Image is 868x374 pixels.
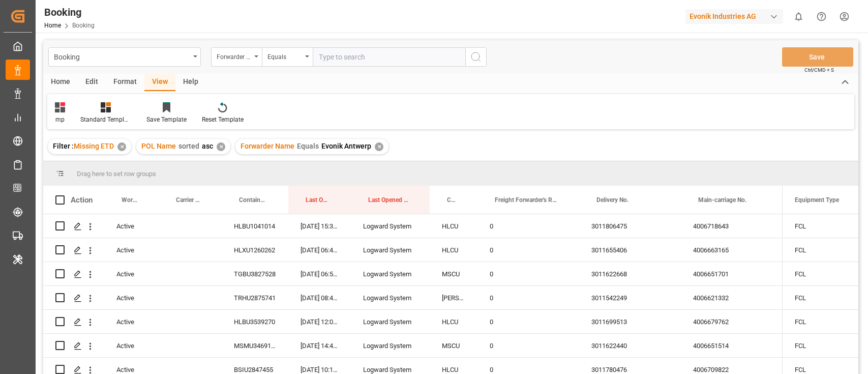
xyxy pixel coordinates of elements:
button: search button [465,47,487,67]
div: Press SPACE to select this row. [43,310,783,334]
span: Main-carriage No. [698,196,746,204]
span: Equals [297,142,319,150]
div: Press SPACE to select this row. [43,214,783,238]
div: 3011622440 [579,334,681,357]
div: Active [104,310,159,333]
div: Action [71,195,93,205]
span: Filter : [53,142,74,150]
div: Active [104,262,159,285]
div: Format [106,74,144,91]
span: Equipment Type [795,196,839,204]
div: Press SPACE to select this row. [43,262,783,286]
div: Reset Template [202,115,244,124]
span: Forwarder Name [241,142,294,150]
div: 4006621332 [681,286,783,309]
button: open menu [48,47,201,67]
div: HLCU [430,214,477,238]
input: Type to search [313,47,465,67]
span: sorted [178,142,199,150]
span: Work Status [122,196,137,204]
span: Evonik Antwerp [321,142,371,150]
div: HLBU1041014 [222,214,288,238]
div: 3011622668 [579,262,681,285]
div: [DATE] 06:46:44 [288,238,351,262]
span: Carrier Booking No. [176,196,200,204]
div: 0 [477,262,579,285]
span: Ctrl/CMD + S [804,66,834,74]
span: Container No. [239,196,267,204]
div: 0 [477,214,579,238]
div: Evonik Industries AG [685,9,783,24]
div: [DATE] 15:36:03 [288,214,351,238]
div: [DATE] 14:42:59 [288,334,351,357]
div: 4006663165 [681,238,783,262]
span: asc [202,142,213,150]
div: Active [104,334,159,357]
div: mp [55,115,65,124]
div: HLXU1260262 [222,238,288,262]
div: Press SPACE to select this row. [43,334,783,358]
span: Carrier SCAC [447,196,456,204]
div: Active [104,214,159,238]
div: 4006651514 [681,334,783,357]
div: View [144,74,175,91]
div: [DATE] 06:59:40 [288,262,351,285]
a: Home [44,22,61,29]
div: Edit [78,74,106,91]
div: 0 [477,238,579,262]
button: Save [782,47,853,67]
div: Logward System [351,310,430,333]
div: MSMU3469127 [222,334,288,357]
span: POL Name [141,142,176,150]
div: Save Template [146,115,187,124]
div: MSCU [430,334,477,357]
div: Booking [44,5,95,20]
span: Missing ETD [74,142,114,150]
div: Logward System [351,262,430,285]
div: Logward System [351,334,430,357]
div: 4006679762 [681,310,783,333]
div: MSCU [430,262,477,285]
span: Last Opened Date [306,196,330,204]
div: HLCU [430,310,477,333]
div: Active [104,286,159,309]
div: Forwarder Name [217,50,251,62]
div: Logward System [351,214,430,238]
div: Press SPACE to select this row. [43,286,783,310]
div: 3011699513 [579,310,681,333]
div: 4006651701 [681,262,783,285]
div: HLCU [430,238,477,262]
button: show 0 new notifications [787,5,810,28]
span: Last Opened By [368,196,408,204]
div: 3011542249 [579,286,681,309]
div: [DATE] 12:07:13 [288,310,351,333]
div: Booking [54,50,190,63]
div: [PERSON_NAME] [430,286,477,309]
div: Press SPACE to select this row. [43,238,783,262]
button: open menu [262,47,313,67]
div: Home [43,74,78,91]
div: ✕ [375,142,383,151]
div: 3011655406 [579,238,681,262]
div: ✕ [217,142,225,151]
div: 0 [477,286,579,309]
span: Freight Forwarder's Reference No. [495,196,558,204]
div: Equals [267,50,302,62]
div: Help [175,74,206,91]
div: Standard Templates [80,115,131,124]
div: HLBU3539270 [222,310,288,333]
div: Active [104,238,159,262]
div: Logward System [351,238,430,262]
div: 0 [477,334,579,357]
div: [DATE] 08:47:28 [288,286,351,309]
div: 0 [477,310,579,333]
div: ✕ [117,142,126,151]
button: Help Center [810,5,833,28]
span: Drag here to set row groups [77,170,156,178]
button: open menu [211,47,262,67]
div: TGBU3827528 [222,262,288,285]
button: Evonik Industries AG [685,7,787,26]
div: 3011806475 [579,214,681,238]
div: Logward System [351,286,430,309]
span: Delivery No. [596,196,628,204]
